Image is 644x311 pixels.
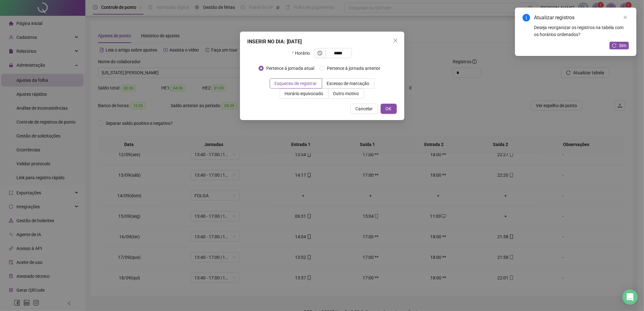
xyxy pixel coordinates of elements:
button: Sim [610,42,629,49]
button: Cancelar [351,104,378,114]
span: Sim [619,42,626,49]
span: OK [386,105,392,112]
span: Horário equivocado [285,91,323,96]
span: reload [612,43,616,48]
span: info-circle [523,14,530,21]
div: INSERIR NO DIA : [DATE] [248,38,397,46]
span: Cancelar [356,105,373,112]
div: Atualizar registros [534,14,629,21]
div: Deseja reorganizar os registros na tabela com os horários ordenados? [534,24,629,38]
span: Excesso de marcação [327,81,370,86]
label: Horário [292,48,314,58]
span: clock-circle [318,51,322,55]
span: Pertence à jornada anterior [324,65,383,72]
button: Close [390,35,401,46]
span: Esqueceu de registrar [275,81,317,86]
span: close [623,15,628,20]
span: close [393,38,398,43]
div: Open Intercom Messenger [623,290,638,305]
span: Pertence à jornada atual [264,65,317,72]
button: OK [381,104,397,114]
span: Outro motivo [333,91,359,96]
a: Close [622,14,629,21]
